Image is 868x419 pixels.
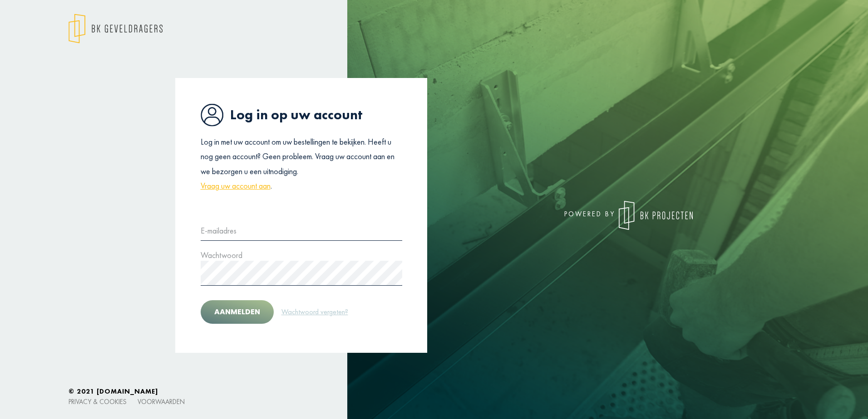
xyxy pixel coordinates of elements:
[201,300,274,324] button: Aanmelden
[619,201,693,230] img: logo
[441,201,693,230] div: powered by
[69,397,127,406] a: Privacy & cookies
[281,306,349,318] a: Wachtwoord vergeten?
[69,14,163,44] img: logo
[138,397,185,406] a: Voorwaarden
[201,135,402,194] p: Log in met uw account om uw bestellingen te bekijken. Heeft u nog geen account? Geen probleem. Vr...
[201,179,271,193] a: Vraag uw account aan
[69,387,799,395] h6: © 2021 [DOMAIN_NAME]
[201,248,242,263] label: Wachtwoord
[201,103,223,127] img: icon
[201,103,402,127] h1: Log in op uw account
